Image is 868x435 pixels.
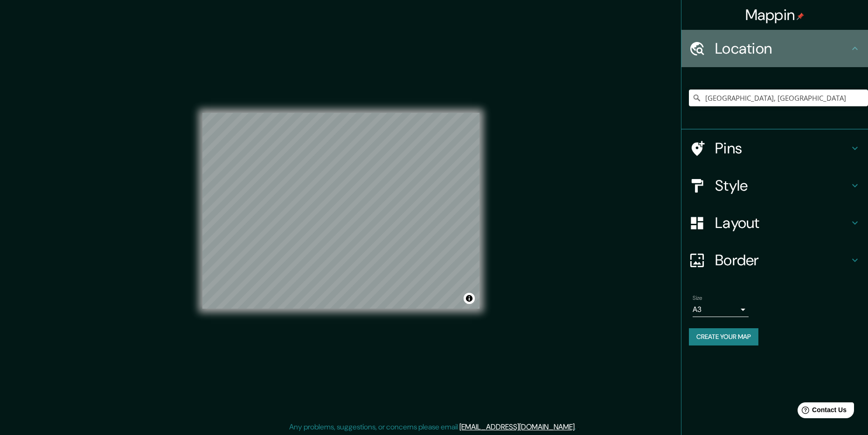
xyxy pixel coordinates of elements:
div: Layout [681,204,868,242]
h4: Layout [715,214,849,232]
div: A3 [693,302,749,317]
p: Any problems, suggestions, or concerns please email . [289,421,576,433]
div: . [577,421,579,433]
h4: Style [715,176,849,195]
div: Style [681,167,868,204]
div: Border [681,242,868,279]
button: Create your map [689,328,758,345]
div: Pins [681,130,868,167]
img: pin-icon.png [797,13,804,20]
h4: Pins [715,139,849,158]
h4: Border [715,251,849,269]
div: Location [681,30,868,67]
input: Pick your city or area [689,90,868,106]
h4: Location [715,39,849,58]
canvas: Map [202,113,479,309]
button: Toggle attribution [464,293,475,304]
h4: Mappin [745,6,805,24]
label: Size [693,294,702,302]
a: [EMAIL_ADDRESS][DOMAIN_NAME] [459,422,575,432]
div: . [576,421,577,433]
iframe: Help widget launcher [785,399,858,425]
